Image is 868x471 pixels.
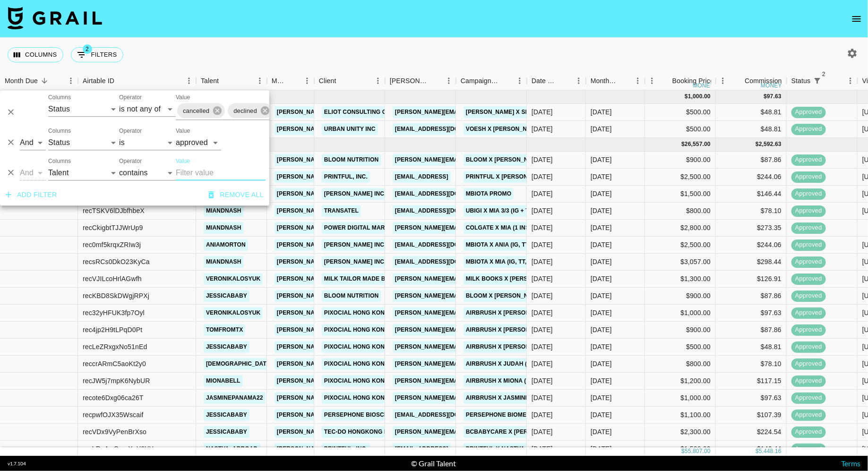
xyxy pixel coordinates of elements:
[716,356,787,373] div: $78.10
[48,127,71,135] label: Columns
[83,240,141,249] div: rec0mf5krqxZRIw3j
[393,123,498,135] a: [EMAIL_ADDRESS][DOMAIN_NAME]
[204,358,275,370] a: [DEMOGRAPHIC_DATA]
[393,409,498,421] a: [EMAIL_ADDRESS][DOMAIN_NAME]
[322,171,370,183] a: Printful, Inc.
[716,271,787,288] div: $126.91
[645,169,716,186] div: $2,500.00
[464,324,566,336] a: AirBrush x [PERSON_NAME] (IG)
[204,256,244,268] a: miandnash
[322,106,419,118] a: Eliot Consulting Group LLC
[645,441,716,458] div: $1,500.00
[464,188,514,200] a: Mbiota Promo
[83,206,145,215] div: recTSKV6lDJbfhbeX
[176,94,190,102] label: Value
[693,83,714,88] div: money
[716,74,730,88] button: Menu
[267,72,314,90] div: Manager
[591,410,612,420] div: Sep '25
[393,426,548,438] a: [PERSON_NAME][EMAIL_ADDRESS][PERSON_NAME]
[2,186,61,204] button: Add filter
[645,104,716,121] div: $500.00
[532,444,553,454] div: 02/09/2025
[322,341,416,353] a: Pixocial Hong Kong Limited
[204,239,248,251] a: aniamorton
[177,105,215,116] span: cancelled
[48,94,71,102] label: Columns
[791,189,826,198] span: approved
[322,426,410,438] a: Tec-Do HongKong Limited
[275,341,429,353] a: [PERSON_NAME][EMAIL_ADDRESS][DOMAIN_NAME]
[591,257,612,266] div: Sep '25
[464,426,662,438] a: BcBabycare x [PERSON_NAME] (1IG Reel, Story, IG Carousel)
[20,135,46,150] select: Logic operator
[791,360,826,368] span: approved
[393,273,595,285] a: [PERSON_NAME][EMAIL_ADDRESS][PERSON_NAME][DOMAIN_NAME]
[393,324,595,336] a: [PERSON_NAME][EMAIL_ADDRESS][PERSON_NAME][DOMAIN_NAME]
[716,339,787,356] div: $48.81
[393,341,595,353] a: [PERSON_NAME][EMAIL_ADDRESS][PERSON_NAME][DOMAIN_NAME]
[591,124,612,134] div: Oct '25
[204,375,243,387] a: mionabell
[591,308,612,317] div: Sep '25
[83,342,147,351] div: recLeZRxgxNo51nEd
[464,256,563,268] a: mBIOTA x Mia (IG, TT, 2 Stories)
[791,291,826,300] span: approved
[532,172,553,181] div: 18/08/2025
[791,325,826,334] span: approved
[176,165,266,180] input: Filter value
[8,7,102,29] img: Grail Talent
[672,72,714,90] div: Booking Price
[591,342,612,351] div: Sep '25
[204,222,244,234] a: miandnash
[645,186,716,203] div: $1,500.00
[322,256,388,268] a: [PERSON_NAME] Inc.
[182,74,196,88] button: Menu
[716,373,787,390] div: $117.15
[759,447,782,455] div: 5,448.16
[393,307,595,319] a: [PERSON_NAME][EMAIL_ADDRESS][PERSON_NAME][DOMAIN_NAME]
[4,166,18,180] button: Delete
[791,394,826,402] span: approved
[716,441,787,458] div: $146.44
[275,106,429,118] a: [PERSON_NAME][EMAIL_ADDRESS][DOMAIN_NAME]
[464,123,559,135] a: VOESH x [PERSON_NAME] (1IG)
[464,375,537,387] a: AirBrush x Miona (IG)
[819,69,829,79] span: 2
[300,74,314,88] button: Menu
[841,459,860,468] a: Terms
[275,273,429,285] a: [PERSON_NAME][EMAIL_ADDRESS][DOMAIN_NAME]
[177,103,225,118] div: cancelled
[591,427,612,437] div: Sep '25
[591,393,612,402] div: Sep '25
[322,273,430,285] a: MILK Tailor Made Books Limited
[618,74,631,87] button: Sort
[532,189,553,198] div: 11/08/2025
[591,240,612,249] div: Sep '25
[645,271,716,288] div: $1,300.00
[322,375,416,387] a: Pixocial Hong Kong Limited
[591,223,612,232] div: Sep '25
[791,172,826,181] span: approved
[83,44,92,54] span: 2
[204,205,244,217] a: miandnash
[791,445,826,454] span: approved
[287,74,300,87] button: Sort
[83,359,146,368] div: reccrARmC5aoKt2y0
[228,105,263,116] span: declined
[645,339,716,356] div: $500.00
[591,325,612,334] div: Sep '25
[205,186,267,204] button: Remove all
[8,461,26,467] div: v 1.7.104
[456,72,527,90] div: Campaign (Type)
[8,47,63,62] button: Select columns
[532,291,553,300] div: 18/08/2025
[275,171,429,183] a: [PERSON_NAME][EMAIL_ADDRESS][DOMAIN_NAME]
[429,74,442,87] button: Sort
[591,206,612,215] div: Sep '25
[513,74,527,88] button: Menu
[83,291,149,300] div: recKBD8SkDWgjRPXj
[645,305,716,322] div: $1,000.00
[532,376,553,385] div: 09/09/2025
[385,72,456,90] div: Booker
